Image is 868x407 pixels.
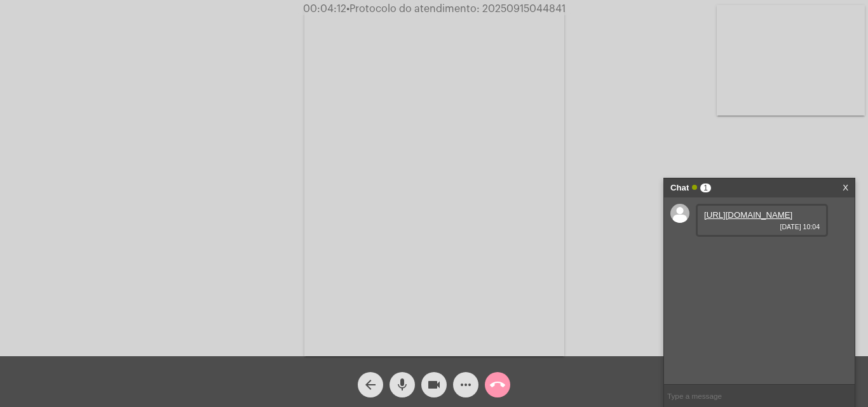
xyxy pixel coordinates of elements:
[664,385,855,407] input: Type a message
[395,377,410,392] mat-icon: mic
[843,178,848,197] a: X
[670,178,689,197] strong: Chat
[704,210,792,220] a: [URL][DOMAIN_NAME]
[303,4,346,14] span: 00:04:12
[346,4,566,14] span: Protocolo do atendimento: 20250915044841
[692,185,697,190] span: Online
[363,377,378,392] mat-icon: arrow_back
[700,183,711,192] span: 1
[490,377,505,392] mat-icon: call_end
[426,377,442,392] mat-icon: videocam
[704,223,820,230] span: [DATE] 10:04
[346,4,349,14] span: •
[458,377,473,392] mat-icon: more_horiz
